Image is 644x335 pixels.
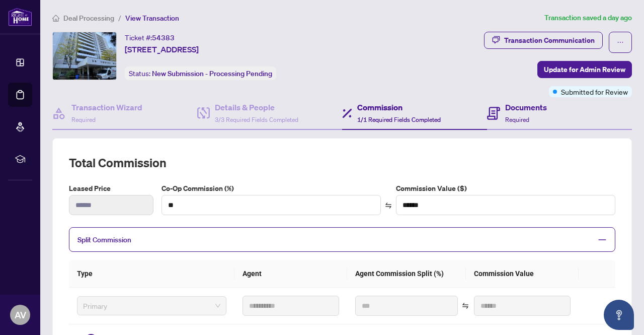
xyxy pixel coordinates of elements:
label: Commission Value ($) [396,183,615,194]
span: [STREET_ADDRESS] [125,43,199,55]
h4: Documents [505,101,547,113]
span: swap [385,202,392,209]
span: Primary [83,298,220,313]
h4: Transaction Wizard [71,101,142,113]
span: swap [462,302,469,309]
div: Transaction Communication [504,32,595,48]
th: Agent [234,260,347,288]
span: minus [598,235,607,244]
h2: Total Commission [69,155,615,171]
span: 1/1 Required Fields Completed [357,116,441,123]
th: Agent Commission Split (%) [347,260,466,288]
th: Type [69,260,234,288]
span: Submitted for Review [561,86,628,97]
img: logo [8,8,32,26]
span: 54383 [152,33,175,42]
button: Update for Admin Review [537,61,632,78]
button: Transaction Communication [484,32,603,49]
span: home [52,15,59,22]
span: Required [71,116,96,123]
span: View Transaction [125,14,179,23]
h4: Details & People [215,101,298,113]
label: Leased Price [69,183,153,194]
div: Status: [125,66,276,80]
span: New Submission - Processing Pending [152,69,272,78]
span: ellipsis [617,39,624,46]
span: Required [505,116,529,123]
article: Transaction saved a day ago [544,12,632,24]
div: Split Commission [69,227,615,252]
th: Commission Value [466,260,579,288]
span: Deal Processing [63,14,114,23]
button: Open asap [604,300,634,330]
div: Ticket #: [125,32,175,43]
img: IMG-C12307646_1.jpg [53,32,116,80]
label: Co-Op Commission (%) [162,183,381,194]
li: / [118,12,121,24]
span: 3/3 Required Fields Completed [215,116,298,123]
h4: Commission [357,101,441,113]
span: AV [15,308,26,322]
span: Update for Admin Review [544,61,625,78]
span: Split Commission [77,235,131,244]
